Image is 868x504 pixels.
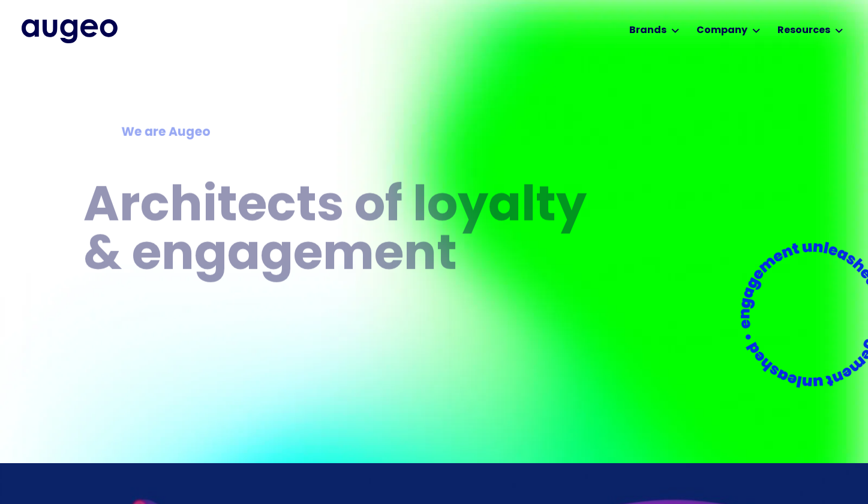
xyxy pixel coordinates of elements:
[696,23,747,38] div: Company
[777,23,830,38] div: Resources
[83,183,602,281] h1: Architects of loyalty & engagement
[22,19,118,43] img: Augeo's full logo in midnight blue.
[629,23,666,38] div: Brands
[22,19,118,43] a: home
[121,123,563,142] div: We are Augeo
